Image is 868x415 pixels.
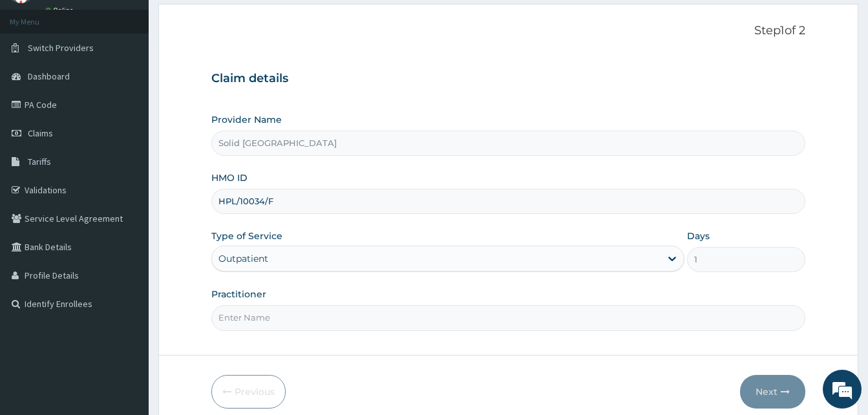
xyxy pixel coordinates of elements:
label: Provider Name [211,113,282,126]
span: Tariffs [28,156,51,167]
img: d_794563401_company_1708531726252_794563401 [24,65,52,97]
h3: Claim details [211,72,805,86]
label: HMO ID [211,171,248,184]
label: Type of Service [211,229,282,242]
p: Step 1 of 2 [211,24,805,38]
button: Next [740,375,805,409]
span: Dashboard [28,70,70,82]
input: Enter Name [211,305,805,330]
a: Online [45,6,76,15]
label: Practitioner [211,288,266,301]
input: Enter HMO ID [211,189,805,214]
button: Previous [211,375,286,409]
div: Chat with us now [67,72,217,89]
textarea: Type your message and hit 'Enter' [6,277,246,323]
span: Switch Providers [28,42,94,54]
span: We're online! [75,125,178,255]
span: Claims [28,127,53,139]
div: Minimize live chat window [212,6,243,37]
div: Outpatient [218,252,268,265]
label: Days [687,229,710,242]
